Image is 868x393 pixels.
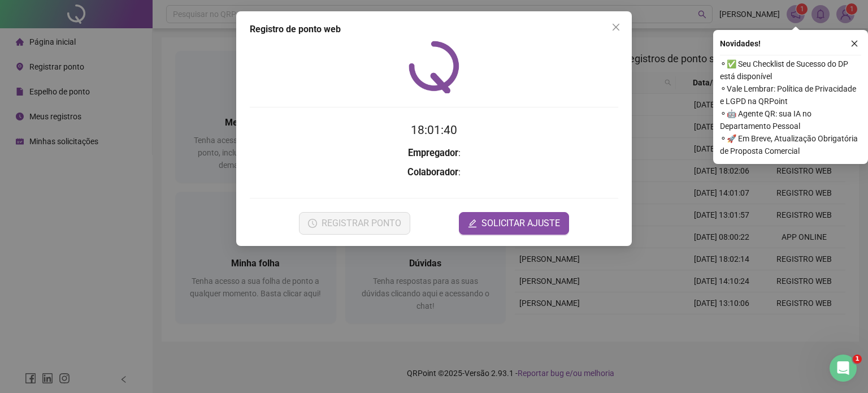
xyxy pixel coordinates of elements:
[720,83,861,107] span: ⚬ Vale Lembrar: Política de Privacidade e LGPD na QRPoint
[250,23,618,36] div: Registro de ponto web
[481,217,560,230] span: SOLICITAR AJUSTE
[468,219,477,228] span: edit
[299,212,410,235] button: REGISTRAR PONTO
[409,41,459,93] img: QRPoint
[607,18,625,36] button: Close
[850,40,858,47] span: close
[720,132,861,157] span: ⚬ 🚀 Em Breve, Atualização Obrigatória de Proposta Comercial
[720,107,861,132] span: ⚬ 🤖 Agente QR: sua IA no Departamento Pessoal
[611,23,620,32] span: close
[459,212,569,235] button: editSOLICITAR AJUSTE
[411,123,457,137] time: 18:01:40
[830,355,857,382] iframe: Intercom live chat
[853,355,862,364] span: 1
[720,37,761,50] span: Novidades !
[250,165,618,180] h3: :
[720,58,861,83] span: ⚬ ✅ Seu Checklist de Sucesso do DP está disponível
[250,146,618,161] h3: :
[407,167,458,178] strong: Colaborador
[408,148,458,158] strong: Empregador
